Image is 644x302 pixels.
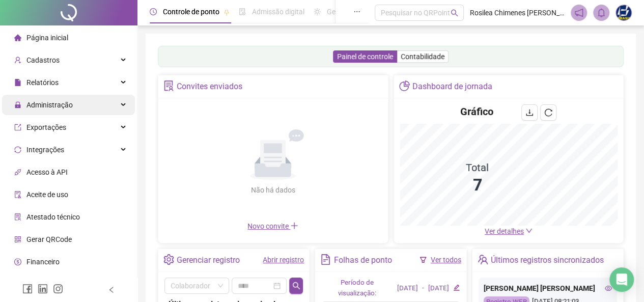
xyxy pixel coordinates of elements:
span: Painel de controle [337,52,393,61]
span: search [292,282,300,290]
span: edit [453,284,460,291]
span: dollar [14,258,21,265]
span: setting [163,254,174,265]
span: Cadastros [26,56,60,64]
div: - [422,283,424,294]
div: Gerenciar registro [177,252,240,269]
span: search [451,9,458,17]
span: Exportações [26,123,66,131]
span: Admissão digital [252,8,304,16]
span: filter [419,256,427,263]
span: file-done [239,8,246,15]
span: audit [14,191,21,198]
span: Rosilea Chimenes [PERSON_NAME] - [GEOGRAPHIC_DATA] Placas [470,7,565,18]
span: Contabilidade [401,52,444,61]
span: notification [574,8,583,17]
span: Financeiro [26,258,60,266]
span: file [14,79,21,86]
div: Não há dados [226,184,320,196]
span: Controle de ponto [163,8,219,16]
div: Período de visualização: [321,278,393,299]
span: team [478,254,488,265]
span: Acesso à API [26,168,68,176]
span: Ver detalhes [485,227,524,235]
img: 88684 [616,5,631,20]
span: Administração [26,101,73,109]
div: Dashboard de jornada [412,78,492,95]
span: api [14,169,21,176]
span: download [525,108,534,117]
span: Aceite de uso [26,190,68,199]
h4: Gráfico [460,104,493,119]
span: sync [14,146,21,153]
span: left [108,286,115,293]
span: instagram [53,284,63,294]
span: linkedin [38,284,48,294]
span: Gestão de férias [327,8,378,16]
span: Página inicial [26,34,68,42]
div: [DATE] [428,283,449,294]
div: [DATE] [397,283,418,294]
span: facebook [22,284,33,294]
span: Integrações [26,146,64,154]
div: Convites enviados [177,78,242,95]
div: Últimos registros sincronizados [491,252,604,269]
div: [PERSON_NAME] [PERSON_NAME] [484,283,612,294]
span: eye [605,285,612,292]
span: pushpin [223,9,230,15]
span: solution [163,80,174,91]
div: Folhas de ponto [334,252,392,269]
a: Abrir registro [263,256,304,264]
span: plus [290,222,298,230]
span: Gerar QRCode [26,235,72,243]
span: qrcode [14,236,21,243]
span: user-add [14,57,21,64]
span: down [525,227,533,234]
span: sun [314,8,321,15]
span: home [14,34,21,41]
div: Open Intercom Messenger [609,267,634,292]
span: Atestado técnico [26,213,80,221]
a: Ver detalhes down [485,227,533,235]
span: file-text [320,254,331,265]
span: lock [14,101,21,108]
span: clock-circle [150,8,157,15]
a: Ver todos [431,256,461,264]
span: export [14,124,21,131]
span: bell [597,8,606,17]
span: Relatórios [26,78,59,87]
span: ellipsis [353,8,360,15]
span: reload [544,108,552,117]
span: Novo convite [247,222,298,230]
span: pie-chart [399,80,410,91]
span: solution [14,213,21,221]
